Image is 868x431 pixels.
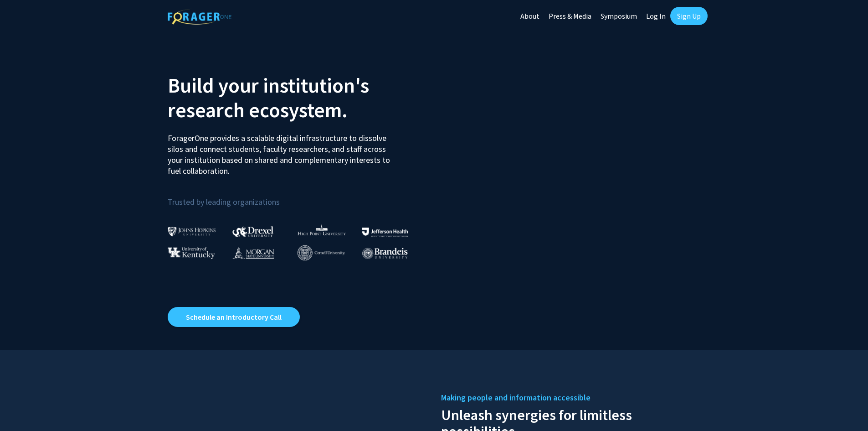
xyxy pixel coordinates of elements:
img: Johns Hopkins University [168,227,216,236]
img: Thomas Jefferson University [362,228,408,236]
img: ForagerOne Logo [168,9,231,25]
img: Morgan State University [232,247,274,259]
a: Sign Up [670,7,708,25]
img: High Point University [298,224,346,235]
img: Cornell University [298,245,345,260]
p: Trusted by leading organizations [168,184,427,209]
img: Brandeis University [362,248,408,259]
h5: Making people and information accessible [441,391,701,405]
p: ForagerOne provides a scalable digital infrastructure to dissolve silos and connect students, fac... [168,126,396,177]
img: Drexel University [232,226,273,237]
h2: Build your institution's research ecosystem. [168,73,427,122]
a: Opens in a new tab [168,307,300,327]
img: University of Kentucky [168,247,215,259]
